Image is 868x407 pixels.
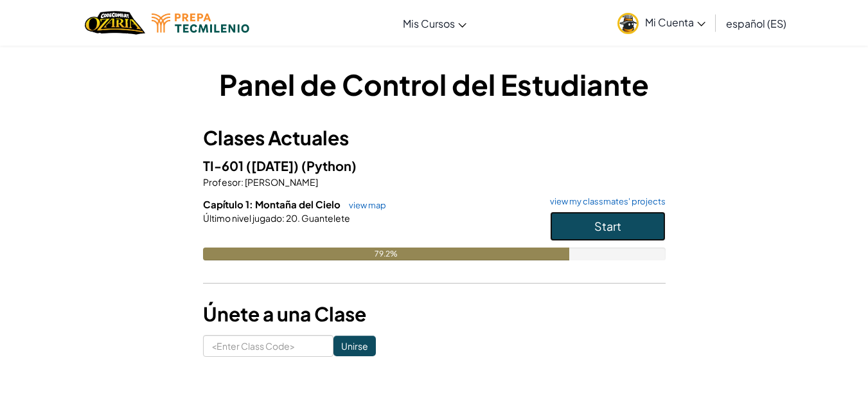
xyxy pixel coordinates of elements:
input: Unirse [333,336,376,356]
a: view my classmates' projects [544,197,666,206]
span: Start [594,219,621,233]
div: 79.2% [203,248,569,260]
a: Mi Cuenta [611,3,712,43]
button: Start [550,212,666,241]
h3: Únete a una Clase [203,300,666,329]
span: : [241,176,244,188]
img: Home [85,10,145,36]
img: avatar [617,13,639,34]
span: Mis Cursos [403,17,455,30]
a: español (ES) [720,6,793,41]
input: <Enter Class Code> [203,335,333,357]
a: view map [342,200,386,210]
span: Profesor [203,176,241,188]
span: (Python) [301,158,357,174]
span: Último nivel jugado [203,212,282,224]
span: : [282,212,285,224]
h3: Clases Actuales [203,123,666,152]
span: Capítulo 1: Montaña del Cielo [203,198,342,210]
span: Mi Cuenta [645,15,705,29]
a: Mis Cursos [396,6,473,41]
span: español (ES) [726,17,786,30]
span: Guantelete [300,212,350,224]
img: Tecmilenio logo [152,14,249,33]
span: [PERSON_NAME] [244,176,318,188]
span: 20. [285,212,300,224]
a: Ozaria by CodeCombat logo [85,10,145,36]
h1: Panel de Control del Estudiante [203,64,666,104]
span: TI-601 ([DATE]) [203,158,301,174]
